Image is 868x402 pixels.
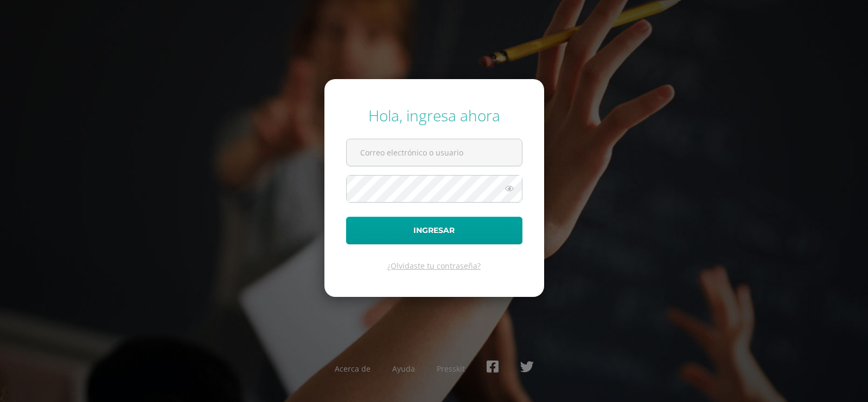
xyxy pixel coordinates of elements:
input: Correo electrónico o usuario [347,139,522,166]
a: ¿Olvidaste tu contraseña? [387,261,481,271]
a: Acerca de [335,364,371,374]
button: Ingresar [346,217,522,244]
div: Hola, ingresa ahora [346,105,522,126]
a: Ayuda [392,364,415,374]
a: Presskit [437,364,465,374]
